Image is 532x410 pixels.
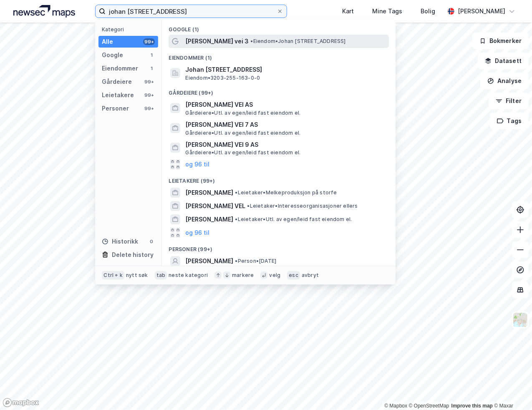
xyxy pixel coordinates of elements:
[247,203,358,209] span: Leietaker • Interesseorganisasjoner ellers
[269,272,280,279] div: velg
[162,239,396,254] div: Personer (99+)
[490,113,529,129] button: Tags
[143,38,155,45] div: 99+
[480,73,529,89] button: Analyse
[342,6,354,16] div: Kart
[185,130,300,136] span: Gårdeiere • Utl. av egen/leid fast eiendom el.
[478,53,529,69] button: Datasett
[106,5,277,18] input: Søk på adresse, matrikkel, gårdeiere, leietakere eller personer
[148,65,155,72] div: 1
[126,272,148,279] div: nytt søk
[102,63,138,73] div: Eiendommer
[235,216,237,222] span: •
[235,189,237,196] span: •
[472,33,529,49] button: Bokmerker
[162,83,396,98] div: Gårdeiere (99+)
[155,271,167,279] div: tab
[421,6,435,16] div: Bolig
[185,110,300,116] span: Gårdeiere • Utl. av egen/leid fast eiendom el.
[185,100,386,110] span: [PERSON_NAME] VEI AS
[235,216,352,223] span: Leietaker • Utl. av egen/leid fast eiendom el.
[102,236,138,247] div: Historikk
[148,238,155,245] div: 0
[162,20,396,35] div: Google (1)
[185,75,260,81] span: Eiendom • 3203-255-163-0-0
[143,92,155,98] div: 99+
[185,228,209,238] button: og 96 til
[384,403,407,409] a: Mapbox
[185,120,386,130] span: [PERSON_NAME] VEI 7 AS
[102,77,132,87] div: Gårdeiere
[162,48,396,63] div: Eiendommer (1)
[143,105,155,112] div: 99+
[185,201,245,211] span: [PERSON_NAME] VEL
[489,93,529,109] button: Filter
[185,188,233,198] span: [PERSON_NAME]
[458,6,505,16] div: [PERSON_NAME]
[185,36,249,46] span: [PERSON_NAME] vei 3
[235,189,337,196] span: Leietaker • Melkeproduksjon på storfe
[372,6,402,16] div: Mine Tags
[102,90,134,100] div: Leietakere
[102,26,158,33] div: Kategori
[143,78,155,85] div: 99+
[102,50,123,60] div: Google
[235,258,237,264] span: •
[13,5,75,18] img: logo.a4113a55bc3d86da70a041830d287a7e.svg
[162,171,396,186] div: Leietakere (99+)
[185,149,300,156] span: Gårdeiere • Utl. av egen/leid fast eiendom el.
[409,403,449,409] a: OpenStreetMap
[185,159,209,169] button: og 96 til
[490,370,532,410] iframe: Chat Widget
[302,272,319,279] div: avbryt
[185,65,386,75] span: Johan [STREET_ADDRESS]
[247,203,250,209] span: •
[235,258,276,264] span: Person • [DATE]
[102,37,113,47] div: Alle
[185,214,233,224] span: [PERSON_NAME]
[148,52,155,58] div: 1
[112,250,154,260] div: Delete history
[232,272,254,279] div: markere
[102,103,129,113] div: Personer
[102,271,124,279] div: Ctrl + k
[287,271,300,279] div: esc
[451,403,493,409] a: Improve this map
[185,140,386,150] span: [PERSON_NAME] VEI 9 AS
[250,38,345,45] span: Eiendom • Johan [STREET_ADDRESS]
[250,38,253,44] span: •
[3,398,39,407] a: Mapbox homepage
[169,272,208,279] div: neste kategori
[512,312,528,328] img: Z
[185,256,233,266] span: [PERSON_NAME]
